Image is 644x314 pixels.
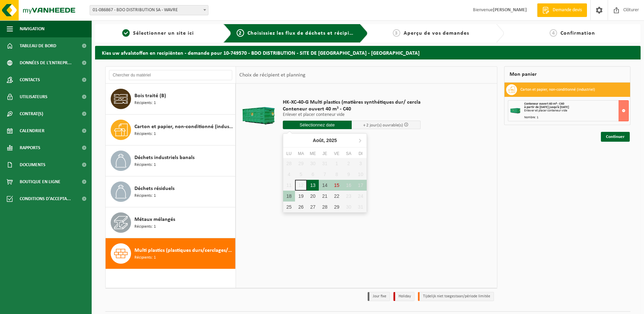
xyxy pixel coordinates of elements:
[319,191,331,202] div: 21
[106,238,236,269] button: Multi plastics (plastiques durs/cerclages/EPS/film naturel/film mélange/PMC) Récipients: 1
[134,224,156,230] span: Récipients: 1
[20,173,60,190] span: Boutique en ligne
[20,88,48,105] span: Utilisateurs
[134,255,156,261] span: Récipients: 1
[90,5,208,15] span: 01-086867 - BDO DISTRIBUTION SA - WAVRE
[20,139,40,156] span: Rapports
[134,215,175,224] span: Métaux mélangés
[134,246,234,255] span: Multi plastics (plastiques durs/cerclages/EPS/film naturel/film mélange/PMC)
[20,54,72,71] span: Données de l'entrepr...
[550,29,557,37] span: 4
[393,292,415,301] li: Holiday
[98,29,218,37] a: 1Sélectionner un site ici
[122,29,130,37] span: 1
[237,29,244,37] span: 2
[20,37,56,54] span: Tableau de bord
[343,150,354,157] div: Sa
[283,150,295,157] div: Lu
[106,84,236,115] button: Bois traité (B) Récipients: 1
[134,100,156,106] span: Récipients: 1
[236,67,309,84] div: Choix de récipient et planning
[295,202,307,212] div: 26
[524,116,628,119] div: Nombre: 1
[295,150,307,157] div: Ma
[283,191,295,202] div: 18
[134,162,156,168] span: Récipients: 1
[537,3,587,17] a: Demande devis
[368,292,390,301] li: Jour fixe
[106,115,236,145] button: Carton et papier, non-conditionné (industriel) Récipients: 1
[106,145,236,176] button: Déchets industriels banals Récipients: 1
[363,123,403,127] span: + 2 jour(s) ouvrable(s)
[20,122,44,139] span: Calendrier
[331,150,343,157] div: Ve
[310,135,339,146] div: Août,
[283,106,421,112] span: Conteneur ouvert 40 m³ - C40
[307,191,319,202] div: 20
[319,180,331,191] div: 14
[134,92,166,100] span: Bois traité (B)
[134,193,156,199] span: Récipients: 1
[326,138,337,143] i: 2025
[331,191,343,202] div: 22
[524,109,628,112] div: Enlever et placer conteneur vide
[524,105,569,109] strong: à partir de [DATE] jusqu'à [DATE]
[524,102,564,106] span: Conteneur ouvert 40 m³ - C40
[20,71,40,88] span: Contacts
[319,150,331,157] div: Je
[20,20,44,37] span: Navigation
[319,202,331,212] div: 28
[106,176,236,207] button: Déchets résiduels Récipients: 1
[133,31,194,36] span: Sélectionner un site ici
[560,31,595,36] span: Confirmation
[247,31,361,36] span: Choisissiez les flux de déchets et récipients
[90,5,208,15] span: 01-086867 - BDO DISTRIBUTION SA - WAVRE
[283,121,352,129] input: Sélectionnez date
[109,70,232,80] input: Chercher du matériel
[20,156,45,173] span: Documents
[393,29,400,37] span: 3
[134,154,195,162] span: Déchets industriels banals
[134,123,234,131] span: Carton et papier, non-conditionné (industriel)
[20,105,43,122] span: Contrat(s)
[283,202,295,212] div: 25
[520,84,595,95] h3: Carton et papier, non-conditionné (industriel)
[95,46,641,59] h2: Kies uw afvalstoffen en recipiënten - demande pour 10-749570 - BDO DISTRIBUTION - SITE DE [GEOGRA...
[331,202,343,212] div: 29
[551,7,584,14] span: Demande devis
[418,292,494,301] li: Tijdelijk niet toegestaan/période limitée
[283,112,421,117] p: Enlever et placer conteneur vide
[134,131,156,137] span: Récipients: 1
[307,150,319,157] div: Me
[493,7,527,13] strong: [PERSON_NAME]
[134,185,174,193] span: Déchets résiduels
[504,66,630,83] div: Mon panier
[404,31,469,36] span: Aperçu de vos demandes
[106,207,236,238] button: Métaux mélangés Récipients: 1
[355,150,367,157] div: Di
[20,190,71,207] span: Conditions d'accepta...
[295,191,307,202] div: 19
[601,132,630,142] a: Continuer
[307,202,319,212] div: 27
[283,99,421,106] span: HK-XC-40-G Multi plastics (matières synthétiques dur/ cercla
[307,180,319,191] div: 13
